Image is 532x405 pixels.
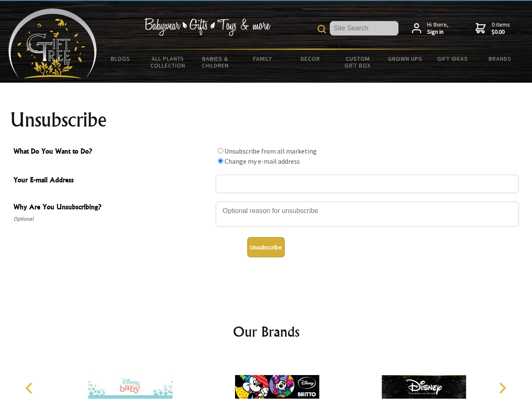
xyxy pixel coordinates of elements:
[13,202,211,214] span: Why Are You Unsubscribing?
[10,110,522,130] h1: Unsubscribe
[13,175,211,187] span: Your E-mail Address
[225,157,300,165] label: Change my e-mail address
[239,50,287,67] a: Family
[492,21,510,36] span: 0 items
[318,25,326,33] img: product search
[381,50,429,67] a: Grown Ups
[330,21,398,35] input: Site Search
[144,18,270,36] img: Babywear - Gifts - Toys & more
[493,379,511,397] button: Next
[144,50,192,74] a: All Plants Collection
[218,148,223,154] input: What Do You Want to Do?
[476,50,524,67] a: Brands
[476,21,510,36] a: 0 items$0.00
[192,50,239,74] a: Babies & Children
[427,21,449,36] span: Hi there,
[216,202,519,227] textarea: Why Are You Unsubscribing?
[427,28,449,36] strong: Sign in
[216,175,519,193] input: Your E-mail Address
[218,158,223,164] input: What Do You Want to Do?
[412,21,449,36] a: Hi there,Sign in
[17,321,516,342] h2: Our Brands
[97,50,144,67] a: BLOGS
[13,214,211,224] span: Optional
[21,379,40,397] button: Previous
[247,237,285,257] button: Unsubscribe
[225,147,317,155] label: Unsubscribe from all marketing
[492,28,510,36] strong: $0.00
[8,8,97,78] img: Babyware - Gifts - Toys and more...
[286,50,334,67] a: Decor
[334,50,382,74] a: Custom Gift Box
[429,50,476,67] a: Gift Ideas
[13,146,211,158] span: What Do You Want to Do?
